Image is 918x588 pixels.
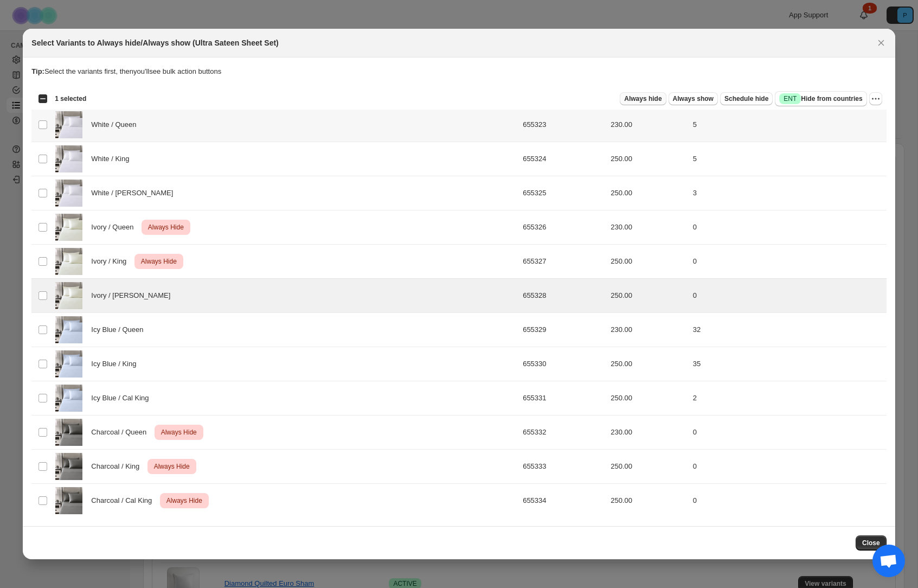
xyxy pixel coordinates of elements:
td: 250.00 [607,279,689,313]
img: charcoal-ultra-sateen1.jpg [55,487,82,514]
h2: Select Variants to Always hide/Always show (Ultra Sateen Sheet Set) [31,37,278,48]
td: 655327 [519,245,607,279]
td: 5 [690,108,887,142]
span: Charcoal / Cal King [91,495,158,506]
td: 655328 [519,279,607,313]
td: 5 [690,142,887,176]
td: 3 [690,176,887,210]
span: Icy Blue / Cal King [91,393,155,404]
td: 655334 [519,484,607,518]
span: 1 selected [55,94,86,103]
div: Open chat [872,545,905,577]
td: 230.00 [607,416,689,450]
td: 250.00 [607,484,689,518]
span: Always Hide [152,460,192,473]
td: 0 [690,245,887,279]
td: 0 [690,279,887,313]
td: 655325 [519,176,607,210]
span: Ivory / King [91,256,132,267]
img: charcoal-ultra-sateen1.jpg [55,453,82,480]
span: Hide from countries [779,93,862,104]
strong: Tip: [31,67,44,75]
td: 230.00 [607,108,689,142]
button: Close [874,35,889,50]
td: 250.00 [607,381,689,416]
td: 250.00 [607,142,689,176]
button: More actions [869,92,882,105]
span: Always Hide [146,221,186,234]
img: white-ultra-sateen1.jpg [55,180,82,207]
span: Always Hide [139,255,179,268]
span: White / Queen [91,119,142,130]
td: 250.00 [607,347,689,381]
span: Ivory / Queen [91,222,139,233]
img: ivory-ultra-sateen1.jpg [55,282,82,309]
button: Schedule hide [720,92,773,105]
img: white-ultra-sateen1.jpg [55,111,82,138]
td: 230.00 [607,210,689,245]
span: ENT [784,94,797,103]
td: 655331 [519,381,607,416]
td: 655323 [519,108,607,142]
span: Always show [673,94,714,103]
td: 655324 [519,142,607,176]
img: white-ultra-sateen1.jpg [55,145,82,172]
td: 0 [690,484,887,518]
span: Charcoal / King [91,461,145,472]
button: Close [856,535,887,551]
td: 2 [690,381,887,416]
span: Icy Blue / Queen [91,324,149,335]
img: icyblue-ultra-sateen1.jpg [55,316,82,343]
span: White / King [91,154,135,164]
button: Always show [669,92,718,105]
img: icyblue-ultra-sateen1.jpg [55,350,82,378]
td: 32 [690,313,887,347]
td: 655330 [519,347,607,381]
span: Close [862,539,880,547]
img: ivory-ultra-sateen1.jpg [55,248,82,275]
span: Always hide [624,94,662,103]
td: 230.00 [607,313,689,347]
td: 35 [690,347,887,381]
span: White / [PERSON_NAME] [91,188,179,199]
td: 0 [690,416,887,450]
img: charcoal-ultra-sateen1.jpg [55,419,82,446]
span: Icy Blue / King [91,359,142,369]
td: 655329 [519,313,607,347]
button: SuccessENTHide from countries [775,91,866,106]
span: Ivory / [PERSON_NAME] [91,290,176,301]
td: 655326 [519,210,607,245]
span: Always Hide [164,494,204,507]
td: 250.00 [607,450,689,484]
td: 250.00 [607,176,689,210]
p: Select the variants first, then you'll see bulk action buttons [31,66,886,77]
span: Always Hide [159,426,199,439]
td: 0 [690,450,887,484]
span: Charcoal / Queen [91,427,152,438]
td: 250.00 [607,245,689,279]
img: ivory-ultra-sateen1.jpg [55,214,82,241]
td: 655332 [519,416,607,450]
td: 655333 [519,450,607,484]
td: 0 [690,210,887,245]
img: icyblue-ultra-sateen1.jpg [55,385,82,412]
span: Schedule hide [724,94,768,103]
button: Always hide [620,92,666,105]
